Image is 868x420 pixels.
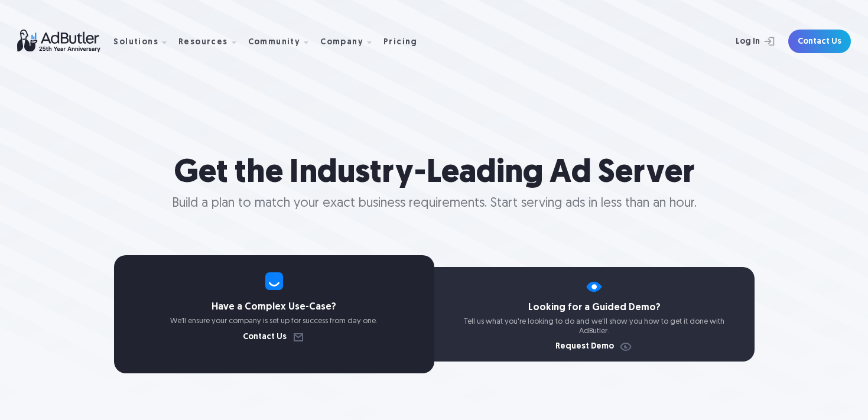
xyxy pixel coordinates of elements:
p: Tell us what you're looking to do and we'll show you how to get it done with AdButler. [434,317,755,336]
div: Company [320,23,381,60]
div: Resources [178,38,228,47]
div: Community [248,23,318,60]
div: Solutions [113,38,158,47]
a: Log In [704,30,781,53]
a: Contact Us [788,30,851,53]
div: Company [320,38,363,47]
a: Contact Us [243,333,305,341]
h4: Have a Complex Use-Case? [114,302,434,312]
div: Resources [178,23,246,60]
a: Request Demo [555,343,633,351]
div: Solutions [113,23,176,60]
h4: Looking for a Guided Demo? [434,303,755,312]
p: We’ll ensure your company is set up for success from day one. [114,317,434,326]
div: Community [248,38,301,47]
a: Pricing [383,36,427,47]
div: Pricing [383,38,418,47]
